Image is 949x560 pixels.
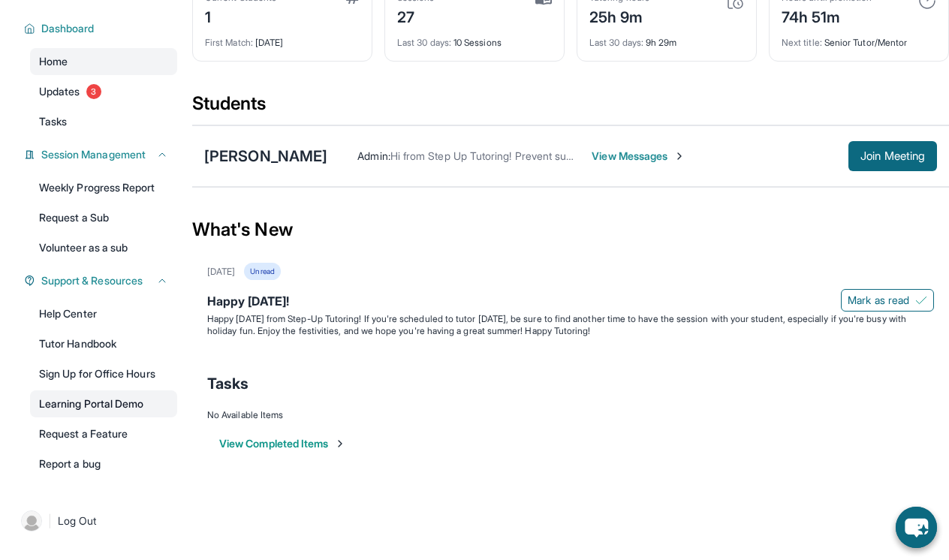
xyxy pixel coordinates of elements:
a: Tutor Handbook [30,330,177,357]
span: Mark as read [848,293,909,308]
img: Mark as read [915,294,927,306]
a: Updates3 [30,78,177,105]
button: Session Management [35,147,168,162]
button: Join Meeting [848,141,937,171]
img: Chevron-Right [673,150,685,162]
a: Request a Sub [30,204,177,231]
a: Sign Up for Office Hours [30,360,177,387]
span: Session Management [41,147,146,162]
a: |Log Out [15,504,177,537]
button: Support & Resources [35,273,168,288]
span: | [48,512,52,530]
span: Admin : [357,149,390,162]
span: Home [39,54,68,69]
a: Tasks [30,108,177,135]
img: user-img [21,510,42,531]
div: 10 Sessions [397,28,552,49]
div: 25h 9m [589,4,649,28]
span: Tasks [39,114,67,129]
button: Dashboard [35,21,168,36]
span: Dashboard [41,21,95,36]
div: No Available Items [207,409,934,421]
a: Help Center [30,300,177,327]
div: 74h 51m [782,4,872,28]
span: 3 [86,84,101,99]
div: Students [192,92,949,125]
button: chat-button [896,507,937,548]
div: 27 [397,4,435,28]
a: Learning Portal Demo [30,390,177,417]
div: [PERSON_NAME] [204,146,327,167]
div: [DATE] [205,28,360,49]
span: Last 30 days : [397,37,451,48]
a: Weekly Progress Report [30,174,177,201]
span: Support & Resources [41,273,143,288]
span: Tasks [207,373,249,394]
span: Updates [39,84,80,99]
div: [DATE] [207,266,235,278]
a: Request a Feature [30,420,177,447]
div: 9h 29m [589,28,744,49]
span: Next title : [782,37,822,48]
button: Mark as read [841,289,934,312]
button: View Completed Items [219,436,346,451]
span: First Match : [205,37,253,48]
span: Log Out [58,513,97,528]
div: Senior Tutor/Mentor [782,28,936,49]
p: Happy [DATE] from Step-Up Tutoring! If you're scheduled to tutor [DATE], be sure to find another ... [207,313,934,337]
a: Home [30,48,177,75]
span: View Messages [592,149,685,164]
a: Volunteer as a sub [30,234,177,261]
div: Happy [DATE]! [207,292,934,313]
div: What's New [192,197,949,263]
span: Last 30 days : [589,37,643,48]
div: Unread [244,263,280,280]
div: 1 [205,4,276,28]
a: Report a bug [30,450,177,477]
span: Join Meeting [860,152,925,161]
